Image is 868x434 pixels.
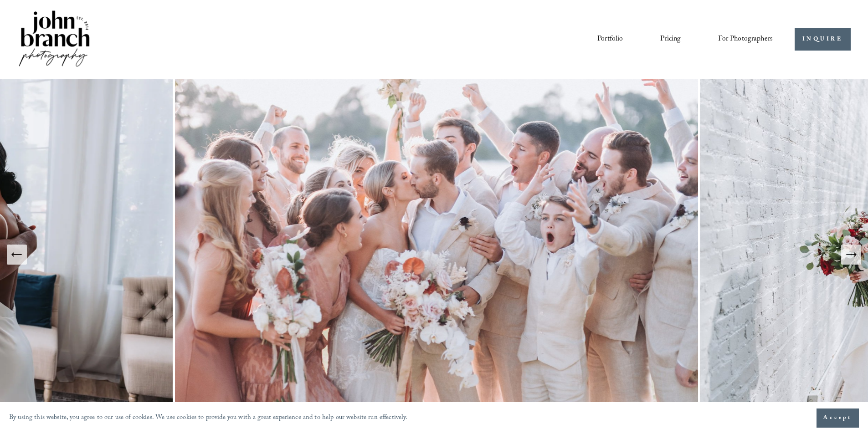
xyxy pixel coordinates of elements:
[795,28,851,51] a: INQUIRE
[718,31,773,47] a: folder dropdown
[841,245,861,265] button: Next Slide
[660,31,681,47] a: Pricing
[597,31,623,47] a: Portfolio
[9,412,408,425] p: By using this website, you agree to our use of cookies. We use cookies to provide you with a grea...
[817,408,859,428] button: Accept
[823,414,852,423] span: Accept
[173,79,700,430] img: A wedding party celebrating outdoors, featuring a bride and groom kissing amidst cheering bridesm...
[17,9,91,70] img: John Branch IV Photography
[718,32,773,46] span: For Photographers
[7,245,27,265] button: Previous Slide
